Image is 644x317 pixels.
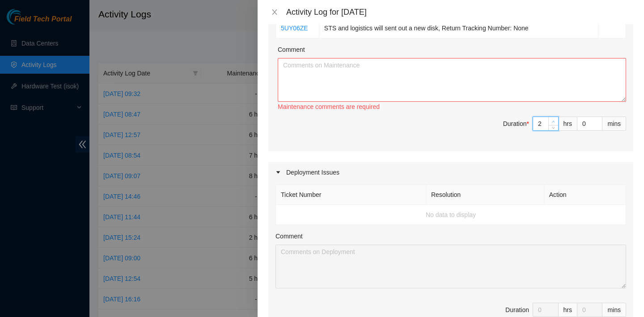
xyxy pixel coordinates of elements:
span: up [551,119,556,124]
textarea: Comment [278,58,626,102]
span: down [551,125,556,131]
div: Deployment Issues [268,162,633,183]
div: mins [602,117,626,131]
div: hrs [559,303,577,317]
span: Increase Value [548,117,558,125]
div: Duration [505,305,529,315]
div: Activity Log for [DATE] [286,7,633,17]
span: caret-right [275,170,281,175]
div: hrs [559,117,577,131]
th: Ticket Number [276,185,426,205]
div: mins [602,303,626,317]
div: Duration [503,119,529,129]
td: No data to display [276,205,626,225]
span: Decrease Value [548,125,558,130]
th: Action [544,185,626,205]
div: Maintenance comments must be atleast 30 characters [278,112,626,113]
label: Comment [275,231,303,241]
textarea: Comment [275,245,626,288]
span: close [271,8,278,16]
button: Close [268,8,281,17]
div: Maintenance comments are required [278,102,626,112]
label: Comment [278,45,305,54]
th: Resolution [426,185,544,205]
